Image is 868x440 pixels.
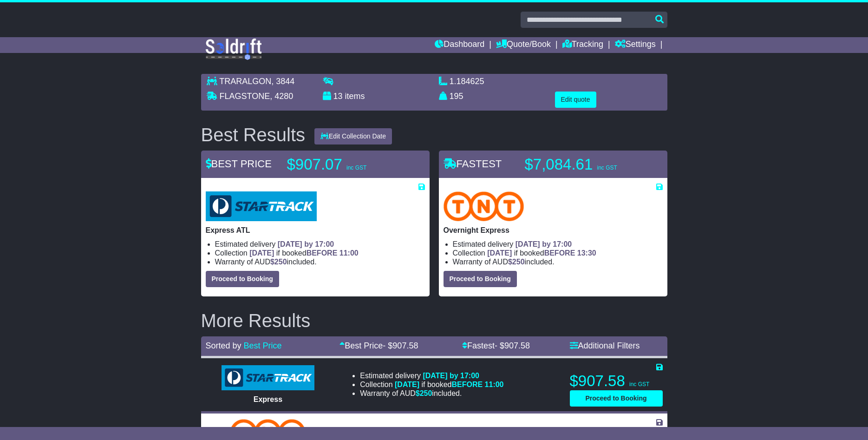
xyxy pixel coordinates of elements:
[270,258,287,266] span: $
[453,257,663,266] li: Warranty of AUD included.
[360,427,503,435] li: Estimated delivery
[416,389,432,397] span: $
[206,341,241,350] span: Sorted by
[206,271,279,287] button: Proceed to Booking
[577,249,596,257] span: 13:30
[215,257,425,266] li: Warranty of AUD included.
[333,92,343,101] span: 13
[395,381,419,388] span: [DATE]
[555,92,596,108] button: Edit quote
[287,155,403,174] p: $907.07
[570,372,663,390] p: $907.58
[487,249,512,257] span: [DATE]
[383,341,418,350] span: - $
[249,249,274,257] span: [DATE]
[395,381,503,388] span: if booked
[392,341,418,350] span: 907.58
[496,37,551,53] a: Quote/Book
[570,341,640,350] a: Additional Filters
[307,249,338,257] span: BEFORE
[346,164,366,171] span: inc GST
[206,226,425,235] p: Express ATL
[206,191,317,221] img: StarTrack: Express ATL
[508,258,525,266] span: $
[220,92,270,101] span: FLAGSTONE
[339,341,418,350] a: Best Price- $907.58
[420,389,432,397] span: 250
[219,77,271,86] span: TRARALGON
[274,258,287,266] span: 250
[215,249,425,257] li: Collection
[222,365,314,390] img: StarTrack: Express
[615,37,656,53] a: Settings
[544,249,575,257] span: BEFORE
[450,92,463,101] span: 195
[270,92,293,101] span: , 4280
[201,310,667,331] h2: More Results
[215,240,425,249] li: Estimated delivery
[444,158,502,170] span: FASTEST
[244,341,282,350] a: Best Price
[249,249,358,257] span: if booked
[562,37,603,53] a: Tracking
[360,380,503,389] li: Collection
[444,271,517,287] button: Proceed to Booking
[435,37,484,53] a: Dashboard
[453,249,663,257] li: Collection
[450,77,484,86] span: 1.184625
[504,341,530,350] span: 907.58
[271,77,294,86] span: , 3844
[314,128,392,144] button: Edit Collection Date
[339,249,359,257] span: 11:00
[453,240,663,249] li: Estimated delivery
[597,164,617,171] span: inc GST
[525,155,641,174] p: $7,084.61
[345,92,365,101] span: items
[462,341,530,350] a: Fastest- $907.58
[629,381,649,387] span: inc GST
[570,390,663,407] button: Proceed to Booking
[512,258,525,266] span: 250
[444,191,524,221] img: TNT Domestic: Overnight Express
[516,240,572,248] span: [DATE] by 17:00
[451,381,483,388] span: BEFORE
[360,371,503,380] li: Estimated delivery
[360,389,503,398] li: Warranty of AUD included.
[254,395,282,403] span: Express
[444,226,663,235] p: Overnight Express
[206,158,272,170] span: BEST PRICE
[278,240,334,248] span: [DATE] by 17:00
[485,381,504,388] span: 11:00
[196,125,310,145] div: Best Results
[487,249,596,257] span: if booked
[423,372,479,380] span: [DATE] by 17:00
[495,341,530,350] span: - $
